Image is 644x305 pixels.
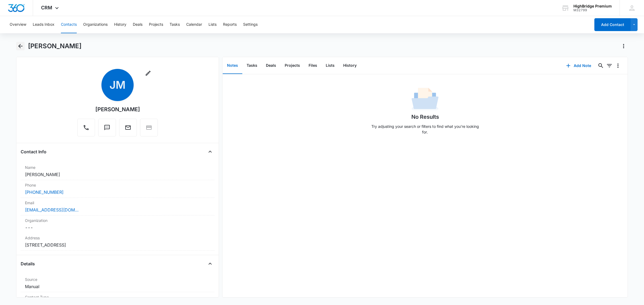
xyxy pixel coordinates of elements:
[25,207,79,213] a: [EMAIL_ADDRESS][DOMAIN_NAME]
[25,294,210,300] label: Contact Type
[33,16,54,33] button: Leads Inbox
[77,119,95,136] button: Call
[619,42,628,50] button: Actions
[16,42,25,50] button: Back
[411,113,439,121] h1: No Results
[561,59,597,72] button: Add Note
[206,259,214,268] button: Close
[98,119,116,136] button: Text
[412,86,438,113] img: No Data
[280,57,304,74] button: Projects
[21,162,214,180] div: Name[PERSON_NAME]
[25,277,210,282] label: Source
[133,16,142,33] button: Deals
[83,16,108,33] button: Organizations
[304,57,321,74] button: Files
[95,105,140,113] div: [PERSON_NAME]
[186,16,202,33] button: Calendar
[41,5,52,10] span: CRM
[594,18,631,31] button: Add Contact
[25,218,210,223] label: Organization
[28,42,82,50] h1: [PERSON_NAME]
[77,127,95,132] a: Call
[25,189,64,195] a: [PHONE_NUMBER]
[321,57,339,74] button: Lists
[170,16,180,33] button: Tasks
[21,261,35,267] h4: Details
[114,16,126,33] button: History
[25,200,210,206] label: Email
[339,57,361,74] button: History
[10,16,26,33] button: Overview
[25,171,210,178] dd: [PERSON_NAME]
[206,147,214,156] button: Close
[21,274,214,292] div: SourceManual
[243,16,258,33] button: Settings
[119,127,137,132] a: Email
[223,57,242,74] button: Notes
[242,57,262,74] button: Tasks
[223,16,237,33] button: Reports
[25,224,210,231] dd: ---
[573,4,612,8] div: account name
[605,61,614,70] button: Filters
[21,148,46,155] h4: Contact Info
[573,8,612,12] div: account id
[149,16,163,33] button: Projects
[614,61,622,70] button: Overflow Menu
[262,57,280,74] button: Deals
[25,242,210,248] dd: [STREET_ADDRESS]
[208,16,217,33] button: Lists
[98,127,116,132] a: Text
[61,16,77,33] button: Contacts
[21,198,214,215] div: Email[EMAIL_ADDRESS][DOMAIN_NAME]
[25,182,210,188] label: Phone
[25,235,210,241] label: Address
[101,69,134,101] span: JM
[369,124,481,135] p: Try adjusting your search or filters to find what you’re looking for.
[119,119,137,136] button: Email
[597,61,605,70] button: Search...
[25,165,210,170] label: Name
[21,180,214,198] div: Phone[PHONE_NUMBER]
[21,233,214,251] div: Address[STREET_ADDRESS]
[21,215,214,233] div: Organization---
[25,283,210,290] dd: Manual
